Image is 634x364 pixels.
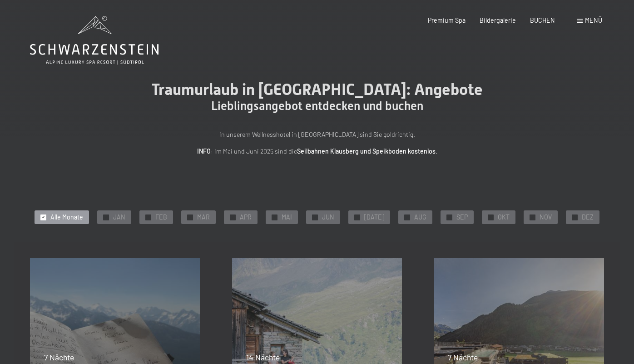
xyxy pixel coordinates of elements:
[152,80,483,99] span: Traumurlaub in [GEOGRAPHIC_DATA]: Angebote
[530,214,534,220] span: ✓
[155,213,167,222] span: FEB
[428,16,466,24] a: Premium Spa
[104,214,108,220] span: ✓
[356,214,359,220] span: ✓
[447,214,451,220] span: ✓
[211,99,423,113] span: Lieblingsangebot entdecken und buchen
[42,214,45,220] span: ✓
[489,214,492,220] span: ✓
[117,130,517,140] p: In unserem Wellnesshotel in [GEOGRAPHIC_DATA] sind Sie goldrichtig.
[585,16,602,24] span: Menü
[456,213,468,222] span: SEP
[240,213,252,222] span: APR
[414,213,426,222] span: AUG
[113,213,125,222] span: JAN
[50,213,83,222] span: Alle Monate
[246,352,280,362] span: 14 Nächte
[197,147,211,155] strong: INFO
[582,213,594,222] span: DEZ
[44,352,74,362] span: 7 Nächte
[282,213,292,222] span: MAI
[573,214,576,220] span: ✓
[188,214,192,220] span: ✓
[117,146,517,157] p: : Im Mai und Juni 2025 sind die .
[313,214,317,220] span: ✓
[448,352,478,362] span: 7 Nächte
[297,147,436,155] strong: Seilbahnen Klausberg und Speikboden kostenlos
[406,214,409,220] span: ✓
[498,213,510,222] span: OKT
[273,214,277,220] span: ✓
[480,16,516,24] a: Bildergalerie
[530,16,555,24] a: BUCHEN
[322,213,334,222] span: JUN
[197,213,210,222] span: MAR
[540,213,552,222] span: NOV
[364,213,384,222] span: [DATE]
[147,214,150,220] span: ✓
[231,214,235,220] span: ✓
